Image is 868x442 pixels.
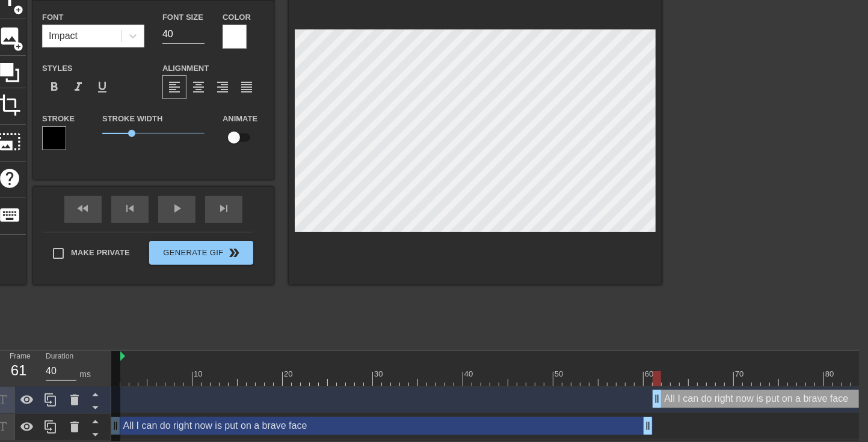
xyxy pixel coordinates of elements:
div: 20 [284,368,295,380]
span: format_align_justify [239,80,254,94]
label: Color [223,11,251,23]
span: skip_next [217,201,231,216]
span: fast_rewind [76,201,90,216]
label: Font [42,11,63,23]
div: 70 [735,368,746,380]
span: format_align_center [191,80,206,94]
label: Stroke Width [102,113,162,125]
span: format_align_right [215,80,230,94]
div: 30 [374,368,385,380]
label: Styles [42,62,73,74]
div: 40 [464,368,475,380]
button: Generate Gif [149,241,253,265]
div: 50 [555,368,565,380]
label: Stroke [42,113,75,125]
label: Font Size [162,11,203,23]
div: 61 [10,360,28,381]
span: add_circle [13,41,23,52]
span: format_underline [95,80,109,94]
span: play_arrow [170,201,184,216]
div: Frame [1,351,37,386]
div: Impact [49,29,78,43]
div: 10 [194,368,205,380]
span: drag_handle [651,393,663,405]
span: skip_previous [123,201,137,216]
span: double_arrow [227,246,242,260]
label: Animate [223,113,257,125]
span: format_align_left [167,80,182,94]
span: format_bold [47,80,61,94]
div: ms [79,368,91,381]
span: drag_handle [642,420,654,432]
span: Generate Gif [154,246,248,260]
div: 80 [825,368,836,380]
span: add_circle [13,5,23,15]
label: Alignment [162,62,209,74]
span: Make Private [71,247,130,259]
label: Duration [46,353,73,360]
div: 60 [645,368,656,380]
span: format_italic [71,80,85,94]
